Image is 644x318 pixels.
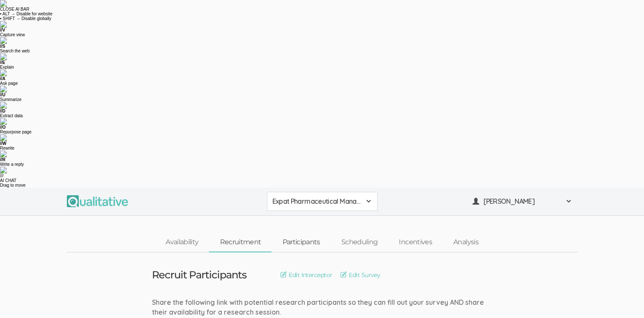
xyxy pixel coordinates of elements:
a: Scheduling [331,233,389,252]
a: Analysis [443,233,489,252]
a: Participants [272,233,330,252]
button: [PERSON_NAME] [467,192,578,211]
a: Edit Interceptor [280,270,332,280]
a: Incentives [388,233,443,252]
span: Expat Pharmaceutical Managers [272,197,361,206]
a: Edit Survey [341,270,380,280]
div: Share the following link with potential research participants so they can fill out your survey AN... [152,298,492,317]
img: Qualitative [67,195,128,207]
button: Expat Pharmaceutical Managers [267,192,378,211]
h3: Recruit Participants [152,269,247,280]
span: [PERSON_NAME] [484,197,560,206]
a: Availability [155,233,209,252]
a: Recruitment [209,233,272,252]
